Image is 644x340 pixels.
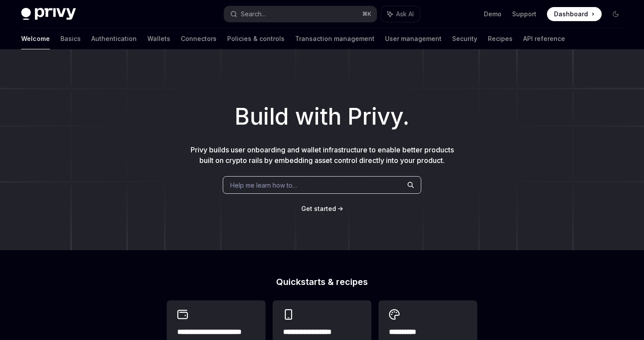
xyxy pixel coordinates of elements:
[385,28,442,49] a: User management
[301,205,336,212] span: Get started
[452,28,477,49] a: Security
[295,28,374,49] a: Transaction management
[60,28,81,49] a: Basics
[301,204,336,213] a: Get started
[91,28,137,49] a: Authentication
[227,28,285,49] a: Policies & controls
[362,11,371,18] span: ⌘ K
[181,28,217,49] a: Connectors
[547,7,602,21] a: Dashboard
[21,28,50,49] a: Welcome
[224,6,377,22] button: Search...⌘K
[241,9,266,19] div: Search...
[167,277,477,286] h2: Quickstarts & recipes
[21,8,76,20] img: dark logo
[230,181,297,190] span: Help me learn how to…
[609,7,623,21] button: Toggle dark mode
[488,28,513,49] a: Recipes
[512,10,536,18] a: Support
[191,145,454,165] span: Privy builds user onboarding and wallet infrastructure to enable better products built on crypto ...
[381,6,420,22] button: Ask AI
[396,10,414,18] span: Ask AI
[484,10,502,18] a: Demo
[523,28,565,49] a: API reference
[554,10,588,18] span: Dashboard
[147,28,170,49] a: Wallets
[14,100,630,134] h1: Build with Privy.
